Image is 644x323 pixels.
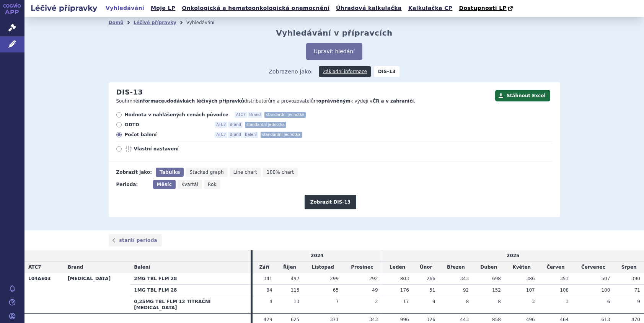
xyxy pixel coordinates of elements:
[432,299,435,304] span: 9
[138,98,164,104] strong: informace
[24,3,103,13] h2: Léčivé přípravky
[318,98,351,104] strong: oprávněným
[245,122,286,128] span: standardní jednotka
[276,28,393,38] h2: Vyhledávání v přípravcích
[253,250,382,261] td: 2024
[116,168,152,177] div: Zobrazit jako:
[179,3,332,13] a: Onkologická a hematoonkologická onemocnění
[305,195,356,209] button: Zobrazit DIS-13
[28,264,41,270] span: ATC7
[634,287,640,293] span: 71
[342,262,382,273] td: Prosinec
[64,273,130,314] th: [MEDICAL_DATA]
[336,299,339,304] span: 7
[539,262,572,273] td: Červen
[189,170,223,175] span: Stacked graph
[134,20,176,25] a: Léčivé přípravky
[243,132,258,138] span: Balení
[572,262,614,273] td: Červenec
[473,262,505,273] td: Duben
[68,264,83,270] span: Brand
[134,146,218,152] span: Vlastní nastavení
[601,287,610,293] span: 100
[125,132,209,138] span: Počet balení
[253,262,276,273] td: Září
[157,182,172,187] span: Měsíc
[130,273,251,284] th: 2MG TBL FLM 28
[526,317,535,322] span: 496
[459,5,507,11] span: Dostupnosti LP
[264,112,306,118] span: standardní jednotka
[607,299,610,304] span: 6
[369,276,378,281] span: 292
[103,3,147,13] a: Vyhledávání
[601,276,610,281] span: 507
[601,317,610,322] span: 613
[109,234,162,246] a: starší perioda
[466,299,469,304] span: 8
[134,264,150,270] span: Balení
[429,287,435,293] span: 51
[631,276,640,281] span: 390
[116,98,491,104] p: Souhrnné o distributorům a provozovatelům k výdeji v .
[330,276,339,281] span: 299
[267,170,294,175] span: 100% chart
[526,287,535,293] span: 107
[374,66,399,77] strong: DIS-13
[303,262,343,273] td: Listopad
[130,296,251,314] th: 0,25MG TBL FLM 12 TITRAČNÍ [MEDICAL_DATA]
[505,262,539,273] td: Květen
[439,262,473,273] td: Březen
[369,317,378,322] span: 343
[614,262,644,273] td: Srpen
[457,3,517,14] a: Dostupnosti LP
[400,317,409,322] span: 996
[560,317,569,322] span: 464
[492,317,501,322] span: 858
[526,276,535,281] span: 386
[248,112,262,118] span: Brand
[130,284,251,296] th: 1MG TBL FLM 28
[24,273,64,314] th: L04AE03
[109,20,124,25] a: Domů
[566,299,569,304] span: 3
[413,262,439,273] td: Únor
[460,317,469,322] span: 443
[637,299,640,304] span: 9
[264,276,272,281] span: 341
[116,88,143,96] h2: DIS-13
[382,250,644,261] td: 2025
[560,276,569,281] span: 353
[125,122,209,128] span: ODTD
[560,287,569,293] span: 108
[460,276,469,281] span: 343
[235,112,247,118] span: ATC7
[116,180,149,189] div: Perioda:
[382,262,413,273] td: Leden
[319,66,371,77] a: Základní informace
[276,262,303,273] td: Říjen
[167,98,244,104] strong: dodávkách léčivých přípravků
[266,287,272,293] span: 84
[291,276,300,281] span: 497
[215,122,227,128] span: ATC7
[228,132,243,138] span: Brand
[631,317,640,322] span: 470
[375,299,378,304] span: 2
[125,112,228,118] span: Hodnota v nahlášených cenách původce
[492,276,501,281] span: 698
[186,17,225,28] li: Vyhledávání
[463,287,469,293] span: 92
[406,3,455,13] a: Kalkulačka CP
[330,317,339,322] span: 371
[427,317,435,322] span: 326
[148,3,178,13] a: Moje LP
[403,299,409,304] span: 17
[291,317,300,322] span: 625
[228,122,243,128] span: Brand
[160,170,180,175] span: Tabulka
[208,182,217,187] span: Rok
[495,90,550,101] button: Stáhnout Excel
[400,287,409,293] span: 176
[306,43,362,60] button: Upravit hledání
